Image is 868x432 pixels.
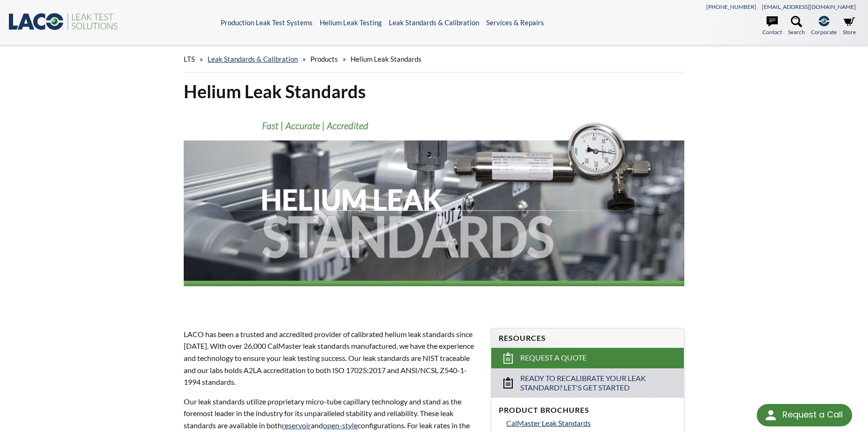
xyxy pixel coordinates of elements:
[506,418,591,427] span: CalMaster Leak Standards
[184,110,684,310] img: Helium Leak Standards header
[763,408,778,423] img: round button
[499,405,676,415] h4: Product Brochures
[310,55,338,63] span: Products
[762,16,782,36] a: Contact
[520,353,587,363] span: Request a Quote
[491,348,684,368] a: Request a Quote
[320,18,382,27] a: Helium Leak Testing
[221,18,313,27] a: Production Leak Test Systems
[520,374,656,393] span: Ready to Recalibrate Your Leak Standard? Let's Get Started
[499,333,676,343] h4: Resources
[351,55,422,63] span: Helium Leak Standards
[208,55,298,63] a: Leak Standards & Calibration
[184,46,684,72] div: » » »
[184,55,195,63] span: LTS
[486,18,544,27] a: Services & Repairs
[323,421,358,430] a: open-style
[506,417,676,429] a: CalMaster Leak Standards
[782,404,843,425] div: Request a Call
[184,80,684,103] h1: Helium Leak Standards
[762,3,856,10] a: [EMAIL_ADDRESS][DOMAIN_NAME]
[706,3,756,10] a: [PHONE_NUMBER]
[184,328,480,388] p: LACO has been a trusted and accredited provider of calibrated helium leak standards since [DATE]....
[843,16,856,36] a: Store
[811,28,837,36] span: Corporate
[282,421,311,430] a: reservoir
[757,404,852,426] div: Request a Call
[389,18,479,27] a: Leak Standards & Calibration
[491,368,684,398] a: Ready to Recalibrate Your Leak Standard? Let's Get Started
[788,16,805,36] a: Search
